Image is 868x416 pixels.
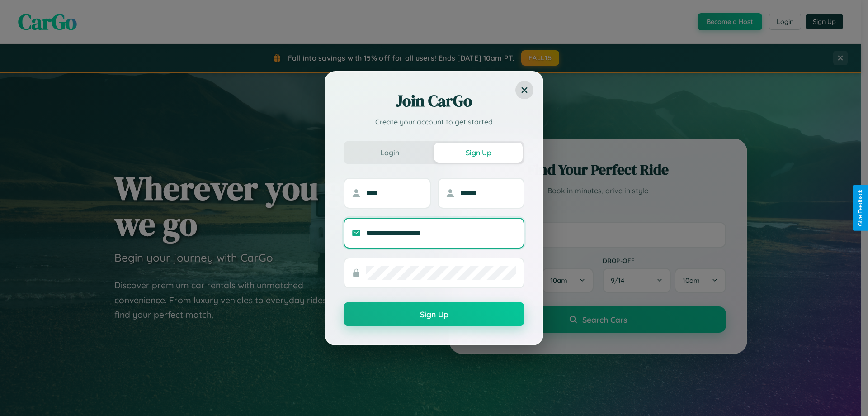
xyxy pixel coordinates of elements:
p: Create your account to get started [344,116,524,127]
button: Sign Up [344,302,524,326]
h2: Join CarGo [344,90,524,112]
button: Sign Up [434,143,523,163]
div: Give Feedback [857,190,863,226]
button: Login [345,143,434,163]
